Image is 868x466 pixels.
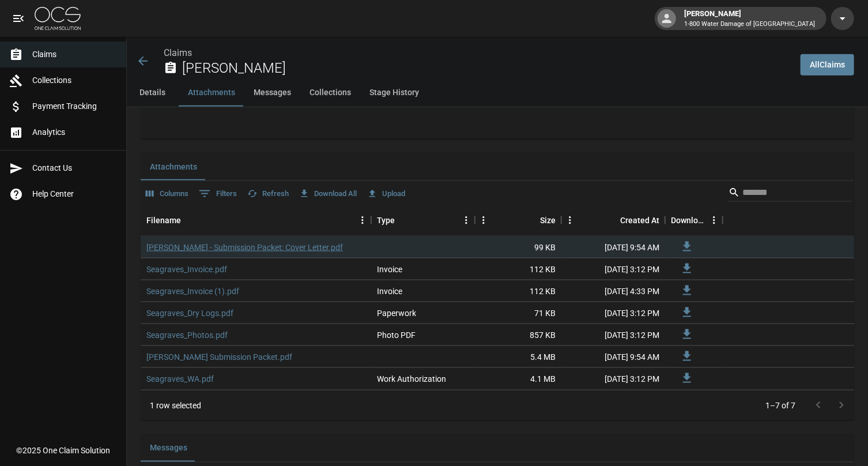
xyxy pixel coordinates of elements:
span: Payment Tracking [32,100,117,112]
div: © 2025 One Claim Solution [16,445,110,456]
button: Refresh [244,185,292,203]
a: Seagraves_Photos.pdf [146,329,228,341]
div: Invoice [377,285,402,297]
div: Created At [620,204,659,236]
div: Photo PDF [377,329,416,341]
div: 1 row selected [150,400,201,411]
p: 1-800 Water Damage of [GEOGRAPHIC_DATA] [684,20,815,29]
button: Collections [300,79,360,107]
div: 5.4 MB [475,346,561,368]
div: Size [540,204,556,236]
div: related-list tabs [141,153,854,181]
div: Paperwork [377,307,416,319]
div: Download [665,204,723,236]
img: ocs-logo-white-transparent.png [35,7,81,30]
button: Menu [475,212,492,229]
span: Collections [32,74,117,87]
button: open drawer [7,7,30,30]
div: [DATE] 9:54 AM [561,346,665,368]
div: 99 KB [475,236,561,258]
div: Filename [146,204,181,236]
button: Download All [296,185,360,203]
div: 71 KB [475,302,561,324]
button: Details [127,79,179,107]
div: Created At [561,204,665,236]
div: related-list tabs [141,434,854,462]
span: Claims [32,48,117,61]
span: Contact Us [32,162,117,174]
p: 1–7 of 7 [765,400,795,411]
a: [PERSON_NAME] - Submission Packet: Cover Letter.pdf [146,242,343,253]
button: Show filters [196,185,240,203]
div: [PERSON_NAME] [680,8,820,29]
a: AllClaims [801,54,854,76]
div: 4.1 MB [475,368,561,390]
button: Messages [141,434,197,462]
div: 857 KB [475,324,561,346]
button: Upload [364,185,408,203]
a: Claims [164,47,192,58]
div: Work Authorization [377,373,446,385]
h2: [PERSON_NAME] [182,60,791,77]
button: Stage History [360,79,428,107]
button: Menu [458,212,475,229]
div: 112 KB [475,258,561,280]
button: Menu [561,212,579,229]
a: [PERSON_NAME] Submission Packet.pdf [146,351,292,363]
span: Analytics [32,126,117,138]
div: Filename [141,204,371,236]
div: Invoice [377,264,402,275]
div: [DATE] 3:12 PM [561,368,665,390]
div: Type [371,204,475,236]
div: [DATE] 9:54 AM [561,236,665,258]
div: 112 KB [475,280,561,302]
a: Seagraves_Dry Logs.pdf [146,307,233,319]
span: Help Center [32,188,117,200]
a: Seagraves_Invoice (1).pdf [146,285,239,297]
button: Menu [705,212,723,229]
a: Seagraves_WA.pdf [146,373,214,385]
button: Select columns [143,185,191,203]
div: [DATE] 3:12 PM [561,258,665,280]
button: Attachments [141,153,206,181]
div: [DATE] 3:12 PM [561,302,665,324]
div: Size [475,204,561,236]
button: Menu [354,212,371,229]
div: Download [671,204,705,236]
div: [DATE] 3:12 PM [561,324,665,346]
div: anchor tabs [127,79,868,107]
a: Seagraves_Invoice.pdf [146,264,227,275]
button: Attachments [179,79,244,107]
div: Type [377,204,395,236]
div: Search [729,183,852,204]
button: Messages [244,79,300,107]
div: [DATE] 4:33 PM [561,280,665,302]
nav: breadcrumb [164,46,791,60]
